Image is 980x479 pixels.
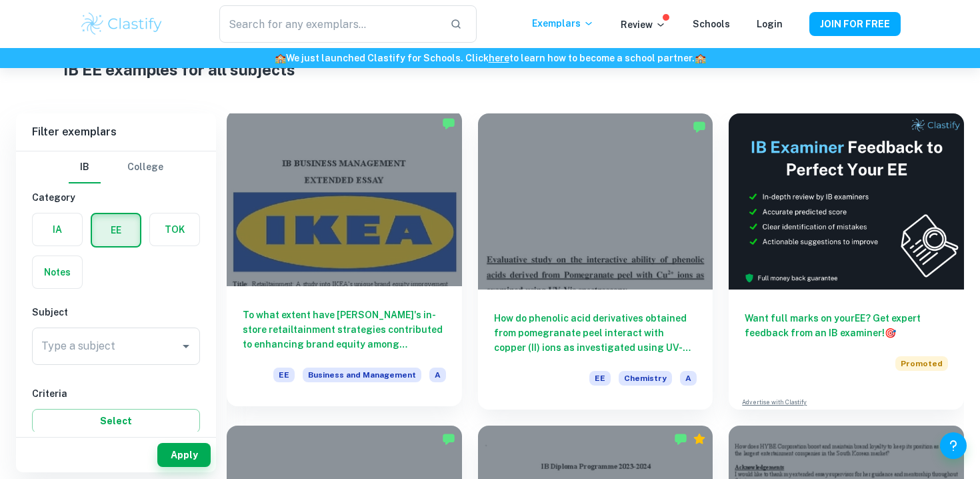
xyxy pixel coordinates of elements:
a: Login [757,19,783,29]
span: Chemistry [619,371,672,386]
span: A [680,371,697,386]
a: To what extent have [PERSON_NAME]'s in-store retailtainment strategies contributed to enhancing b... [227,113,462,410]
h6: Filter exemplars [16,113,216,151]
button: College [127,151,163,183]
img: Marked [674,432,687,446]
button: Select [32,409,200,433]
span: Business and Management [303,368,421,382]
h6: How do phenolic acid derivatives obtained from pomegranate peel interact with copper (II) ions as... [494,311,697,355]
button: EE [92,214,140,246]
a: Advertise with Clastify [742,398,807,407]
img: Marked [442,432,455,446]
img: Thumbnail [729,113,964,290]
a: Schools [693,19,730,29]
a: here [489,53,509,63]
button: JOIN FOR FREE [809,12,901,36]
h6: Criteria [32,386,200,401]
a: Want full marks on yourEE? Get expert feedback from an IB examiner!PromotedAdvertise with Clastify [729,113,964,410]
span: Promoted [895,356,948,371]
p: Review [621,17,666,32]
img: Clastify logo [79,11,164,37]
button: Notes [33,256,82,288]
h6: We just launched Clastify for Schools. Click to learn how to become a school partner. [3,51,977,65]
h6: To what extent have [PERSON_NAME]'s in-store retailtainment strategies contributed to enhancing b... [243,308,446,352]
img: Marked [442,117,455,130]
button: IB [69,151,101,183]
div: Premium [693,432,706,446]
p: Exemplars [532,16,594,31]
button: TOK [150,213,199,246]
input: Search for any exemplars... [219,5,439,43]
button: Open [177,337,195,356]
div: Filter type choice [69,151,163,183]
h6: Subject [32,305,200,320]
button: Apply [157,443,211,467]
span: 🎯 [885,328,896,338]
button: Help and Feedback [940,432,967,459]
span: EE [589,371,611,386]
span: A [429,368,446,382]
img: Marked [693,120,706,133]
button: IA [33,213,82,246]
span: 🏫 [695,53,706,63]
h6: Category [32,190,200,205]
a: How do phenolic acid derivatives obtained from pomegranate peel interact with copper (II) ions as... [478,113,713,410]
h6: Want full marks on your EE ? Get expert feedback from an IB examiner! [745,311,948,340]
span: 🏫 [275,53,286,63]
h1: IB EE examples for all subjects [63,57,917,81]
span: EE [273,368,295,382]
